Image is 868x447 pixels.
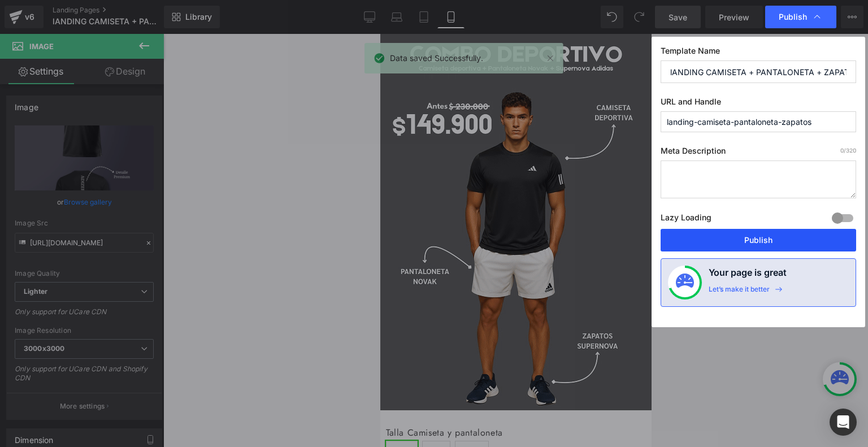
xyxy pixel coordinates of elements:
span: L [54,407,58,429]
label: Talla Camiseta y pantaloneta [6,393,266,407]
img: onboarding-status.svg [676,274,694,292]
span: /320 [840,147,856,154]
span: Publish [779,12,807,22]
div: Let’s make it better [709,285,770,300]
span: 0 [840,147,844,154]
div: Open Intercom Messenger [830,409,857,436]
label: Lazy Loading [661,210,711,229]
label: Meta Description [661,146,856,160]
span: XL [86,407,96,429]
button: Publish [661,229,856,251]
label: Template Name [661,46,856,60]
label: URL and Handle [661,97,856,111]
span: M [18,407,25,429]
h4: Your page is great [709,266,787,285]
